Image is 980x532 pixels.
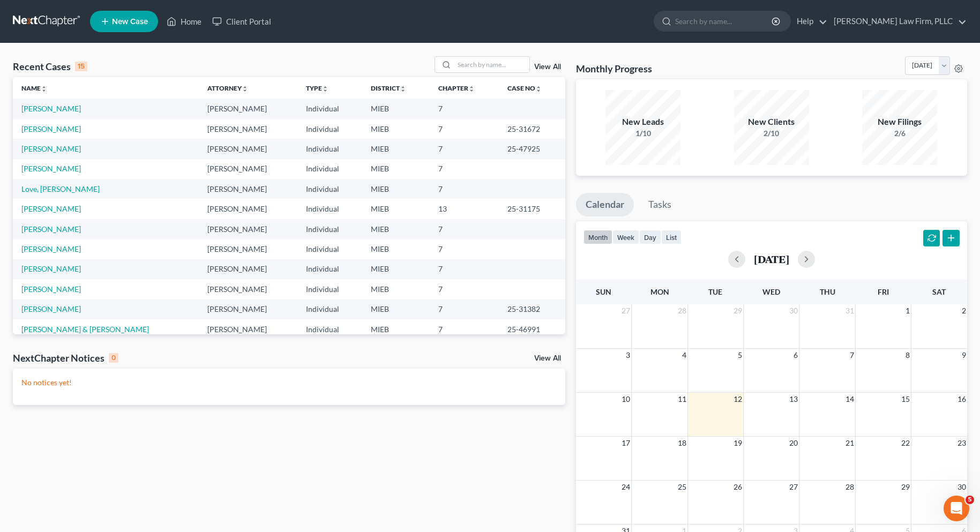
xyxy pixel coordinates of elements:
[362,99,430,118] td: MIEB
[21,264,81,273] a: [PERSON_NAME]
[21,204,81,213] a: [PERSON_NAME]
[612,230,639,244] button: week
[620,393,631,406] span: 10
[297,99,362,118] td: Individual
[820,287,835,296] span: Thu
[297,199,362,219] td: Individual
[297,119,362,139] td: Individual
[534,355,561,362] a: View All
[362,299,430,319] td: MIEB
[844,304,855,317] span: 31
[199,299,297,319] td: [PERSON_NAME]
[961,304,967,317] span: 2
[430,139,499,159] td: 7
[677,481,687,493] span: 25
[583,230,612,244] button: month
[41,86,47,92] i: unfold_more
[862,128,937,139] div: 2/6
[199,119,297,139] td: [PERSON_NAME]
[944,496,969,521] iframe: Intercom live chat
[297,319,362,339] td: Individual
[297,159,362,179] td: Individual
[362,259,430,279] td: MIEB
[430,99,499,118] td: 7
[371,84,406,92] a: Districtunfold_more
[677,304,687,317] span: 28
[499,299,565,319] td: 25-31382
[681,349,687,362] span: 4
[21,377,557,388] p: No notices yet!
[791,12,827,31] a: Help
[661,230,682,244] button: list
[732,304,743,317] span: 29
[862,116,937,128] div: New Filings
[430,299,499,319] td: 7
[21,104,81,113] a: [PERSON_NAME]
[207,84,248,92] a: Attorneyunfold_more
[430,179,499,199] td: 7
[362,319,430,339] td: MIEB
[732,481,743,493] span: 26
[620,437,631,449] span: 17
[904,304,911,317] span: 1
[734,116,809,128] div: New Clients
[430,319,499,339] td: 7
[596,287,611,296] span: Sun
[21,144,81,153] a: [PERSON_NAME]
[677,393,687,406] span: 11
[199,179,297,199] td: [PERSON_NAME]
[21,184,100,193] a: Love, [PERSON_NAME]
[297,179,362,199] td: Individual
[956,481,967,493] span: 30
[620,481,631,493] span: 24
[362,159,430,179] td: MIEB
[199,319,297,339] td: [PERSON_NAME]
[199,259,297,279] td: [PERSON_NAME]
[297,279,362,299] td: Individual
[737,349,743,362] span: 5
[956,437,967,449] span: 23
[21,244,81,253] a: [PERSON_NAME]
[961,349,967,362] span: 9
[576,62,652,75] h3: Monthly Progress
[430,219,499,239] td: 7
[21,164,81,173] a: [PERSON_NAME]
[625,349,631,362] span: 3
[430,159,499,179] td: 7
[21,224,81,234] a: [PERSON_NAME]
[362,199,430,219] td: MIEB
[788,393,799,406] span: 13
[900,481,911,493] span: 29
[844,437,855,449] span: 21
[754,253,789,265] h2: [DATE]
[199,219,297,239] td: [PERSON_NAME]
[499,139,565,159] td: 25-47925
[13,351,118,364] div: NextChapter Notices
[620,304,631,317] span: 27
[966,496,974,504] span: 5
[438,84,475,92] a: Chapterunfold_more
[734,128,809,139] div: 2/10
[109,353,118,363] div: 0
[849,349,855,362] span: 7
[639,193,681,216] a: Tasks
[430,279,499,299] td: 7
[362,179,430,199] td: MIEB
[650,287,669,296] span: Mon
[306,84,328,92] a: Typeunfold_more
[199,199,297,219] td: [PERSON_NAME]
[400,86,406,92] i: unfold_more
[430,199,499,219] td: 13
[21,304,81,313] a: [PERSON_NAME]
[788,304,799,317] span: 30
[21,84,47,92] a: Nameunfold_more
[75,62,87,71] div: 15
[605,116,680,128] div: New Leads
[844,481,855,493] span: 28
[297,219,362,239] td: Individual
[199,139,297,159] td: [PERSON_NAME]
[13,60,87,73] div: Recent Cases
[362,139,430,159] td: MIEB
[732,393,743,406] span: 12
[932,287,946,296] span: Sat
